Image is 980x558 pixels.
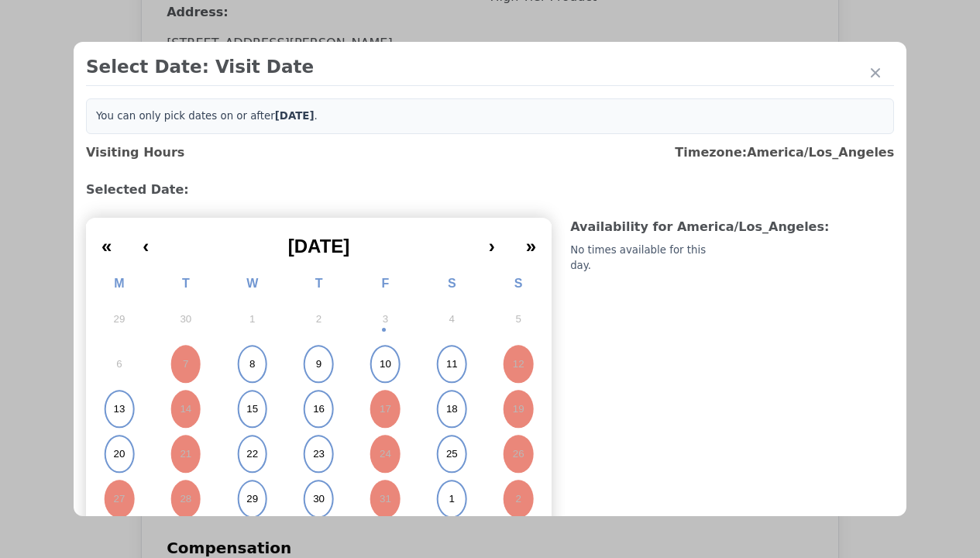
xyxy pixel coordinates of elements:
button: October 22, 2025 [219,432,286,477]
button: October 1, 2025 [219,297,286,342]
button: October 16, 2025 [286,387,352,432]
button: October 23, 2025 [286,432,352,477]
button: September 30, 2025 [153,297,219,342]
abbr: October 27, 2025 [113,492,125,506]
button: October 17, 2025 [352,387,418,432]
button: October 21, 2025 [153,432,219,477]
abbr: October 8, 2025 [249,357,255,371]
button: October 14, 2025 [153,387,219,432]
div: You can only pick dates on or after . [86,98,894,134]
button: October 7, 2025 [153,342,219,387]
button: October 11, 2025 [418,342,485,387]
abbr: Friday [381,277,389,290]
abbr: October 13, 2025 [113,402,125,416]
abbr: October 7, 2025 [183,357,188,371]
button: October 20, 2025 [86,432,153,477]
abbr: October 2, 2025 [316,312,322,326]
span: [DATE] [288,236,350,257]
button: October 8, 2025 [219,342,286,387]
button: October 29, 2025 [219,477,286,522]
abbr: October 14, 2025 [180,402,191,416]
abbr: October 22, 2025 [246,447,258,461]
abbr: October 6, 2025 [116,357,122,371]
button: October 12, 2025 [485,342,552,387]
h3: Visiting Hours [86,143,184,162]
abbr: October 19, 2025 [513,402,524,416]
abbr: October 1, 2025 [249,312,255,326]
abbr: October 30, 2025 [313,492,325,506]
b: [DATE] [275,110,315,122]
abbr: October 4, 2025 [449,312,454,326]
button: October 18, 2025 [418,387,485,432]
abbr: September 30, 2025 [180,312,191,326]
abbr: Saturday [448,277,456,290]
button: October 31, 2025 [352,477,418,522]
button: October 6, 2025 [86,342,153,387]
abbr: October 11, 2025 [446,357,458,371]
abbr: October 5, 2025 [515,312,521,326]
abbr: October 25, 2025 [446,447,458,461]
abbr: November 2, 2025 [515,492,521,506]
button: October 15, 2025 [219,387,286,432]
abbr: Wednesday [246,277,258,290]
button: November 1, 2025 [418,477,485,522]
button: October 4, 2025 [418,297,485,342]
button: October 9, 2025 [286,342,352,387]
abbr: October 31, 2025 [380,492,391,506]
button: October 19, 2025 [485,387,552,432]
abbr: Monday [114,277,124,290]
button: » [511,224,552,258]
button: October 28, 2025 [153,477,219,522]
abbr: Thursday [315,277,323,290]
abbr: November 1, 2025 [449,492,454,506]
abbr: October 20, 2025 [113,447,125,461]
div: No times available for this day. [570,243,729,274]
button: October 10, 2025 [352,342,418,387]
abbr: October 29, 2025 [246,492,258,506]
h3: Timezone: America/Los_Angeles [675,143,894,162]
abbr: Tuesday [182,277,190,290]
abbr: October 15, 2025 [246,402,258,416]
abbr: October 26, 2025 [513,447,524,461]
abbr: Sunday [514,277,523,290]
abbr: October 9, 2025 [316,357,322,371]
abbr: September 29, 2025 [113,312,125,326]
h3: Selected Date: [86,181,894,199]
button: October 25, 2025 [418,432,485,477]
abbr: October 10, 2025 [380,357,391,371]
button: › [473,224,511,258]
button: October 30, 2025 [286,477,352,522]
button: October 24, 2025 [352,432,418,477]
button: October 26, 2025 [485,432,552,477]
button: « [86,224,127,258]
abbr: October 21, 2025 [180,447,191,461]
button: September 29, 2025 [86,297,153,342]
button: October 27, 2025 [86,477,153,522]
button: ‹ [127,224,164,258]
button: October 3, 2025 [352,297,418,342]
button: October 13, 2025 [86,387,153,432]
abbr: October 3, 2025 [383,312,388,326]
h2: Select Date: Visit Date [86,54,894,79]
button: October 5, 2025 [485,297,552,342]
abbr: October 28, 2025 [180,492,191,506]
abbr: October 17, 2025 [380,402,391,416]
abbr: October 18, 2025 [446,402,458,416]
abbr: October 12, 2025 [513,357,524,371]
abbr: October 23, 2025 [313,447,325,461]
abbr: October 24, 2025 [380,447,391,461]
button: [DATE] [164,224,473,258]
abbr: October 16, 2025 [313,402,325,416]
button: November 2, 2025 [485,477,552,522]
h3: Availability for America/Los_Angeles : [570,218,894,236]
button: October 2, 2025 [286,297,352,342]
